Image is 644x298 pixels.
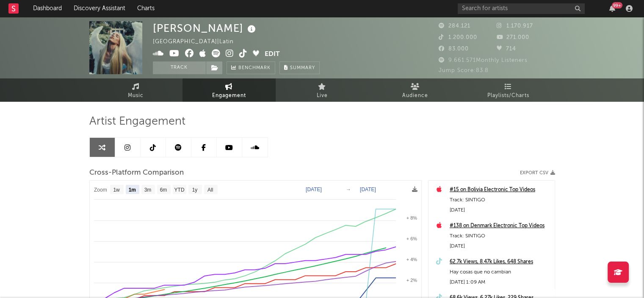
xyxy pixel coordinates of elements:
[153,61,206,74] button: Track
[306,187,322,192] text: [DATE]
[612,2,622,8] div: 99 +
[192,187,197,193] text: 1y
[406,236,417,241] text: + 6%
[290,66,315,70] span: Summary
[439,23,470,29] span: 284.121
[450,267,550,277] div: Hay cosas que no cambian
[128,91,144,101] span: Music
[439,68,489,73] span: Jump Score: 83.8
[406,215,417,220] text: + 8%
[227,61,275,74] a: Benchmark
[89,168,184,178] span: Cross-Platform Comparison
[207,187,213,193] text: All
[113,187,120,193] text: 1w
[450,195,550,205] div: Track: SINTIGO
[160,187,167,193] text: 6m
[450,257,550,267] a: 62.7k Views, 8.47k Likes, 648 Shares
[174,187,184,193] text: YTD
[276,78,369,102] a: Live
[487,91,529,101] span: Playlists/Charts
[462,78,555,102] a: Playlists/Charts
[450,241,550,251] div: [DATE]
[609,5,615,12] button: 99+
[89,78,182,102] a: Music
[497,46,516,52] span: 714
[360,187,376,192] text: [DATE]
[238,63,271,73] span: Benchmark
[402,91,428,101] span: Audience
[128,187,135,193] text: 1m
[317,91,328,101] span: Live
[450,185,550,195] a: #15 on Bolivia Electronic Top Videos
[450,277,550,287] div: [DATE] 1:09 AM
[439,58,528,63] span: 9.661.571 Monthly Listeners
[265,49,280,60] button: Edit
[450,205,550,215] div: [DATE]
[439,46,469,52] span: 83.000
[144,187,151,193] text: 3m
[497,35,529,40] span: 271.000
[458,3,585,14] input: Search for artists
[497,23,533,29] span: 1.170.917
[346,187,351,192] text: →
[212,91,246,101] span: Engagement
[439,35,477,40] span: 1.200.000
[89,117,185,127] span: Artist Engagement
[369,78,462,102] a: Audience
[153,21,258,35] div: [PERSON_NAME]
[153,37,243,47] div: [GEOGRAPHIC_DATA] | Latin
[450,221,550,231] a: #138 on Denmark Electronic Top Videos
[520,170,555,175] button: Export CSV
[182,78,276,102] a: Engagement
[94,187,107,193] text: Zoom
[406,278,417,283] text: + 2%
[279,61,320,74] button: Summary
[406,257,417,262] text: + 4%
[450,231,550,241] div: Track: SINTIGO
